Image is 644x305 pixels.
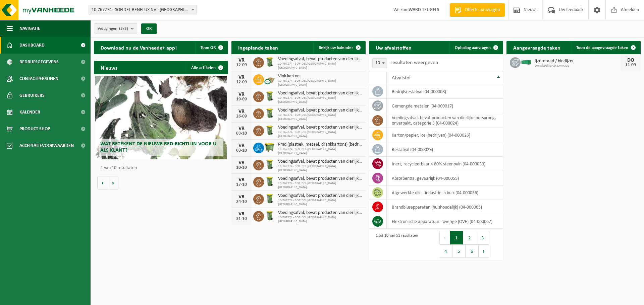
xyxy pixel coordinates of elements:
td: inert, recycleerbaar < 80% steenpuin (04-000030) [387,157,503,171]
a: Alle artikelen [186,61,227,74]
div: VR [235,75,248,80]
td: bedrijfsrestafval (04-000008) [387,84,503,99]
span: Voedingsafval, bevat producten van dierlijke oorsprong, onverpakt, categorie 3 [278,193,362,199]
img: PB-CU [264,73,275,85]
div: VR [235,126,248,131]
span: 10-767274 - SOFIDEL [GEOGRAPHIC_DATA] [GEOGRAPHIC_DATA] [278,147,362,155]
button: 3 [476,231,489,244]
div: 12-09 [235,63,248,68]
img: WB-0140-HPE-GN-50 [264,193,275,204]
span: 10-767274 - SOFIDEL BENELUX NV - DUFFEL [89,5,196,15]
span: Contactpersonen [19,70,58,87]
a: Wat betekent de nieuwe RED-richtlijn voor u als klant? [95,76,227,159]
div: 24-10 [235,200,248,204]
span: 10-767274 - SOFIDEL [GEOGRAPHIC_DATA] [GEOGRAPHIC_DATA] [278,96,362,104]
button: Next [479,244,489,258]
div: VR [235,58,248,63]
span: Afvalstof [392,75,411,81]
div: VR [235,177,248,182]
div: VR [235,194,248,200]
div: VR [235,143,248,148]
div: 03-10 [235,148,248,153]
span: 10-767274 - SOFIDEL [GEOGRAPHIC_DATA] [GEOGRAPHIC_DATA] [278,164,362,172]
div: VR [235,211,248,217]
button: 6 [466,244,479,258]
div: DO [624,58,637,63]
button: Volgende [108,176,118,189]
span: Offerte aanvragen [463,7,501,13]
span: Bekijk uw kalender [319,46,353,50]
img: WB-0140-HPE-GN-50 [264,125,275,136]
img: HK-XC-30-VE [521,59,532,65]
div: 12-09 [235,80,248,85]
td: brandblusapparaten (huishoudelijk) (04-000065) [387,200,503,214]
div: 17-10 [235,182,248,187]
span: 10-767274 - SOFIDEL [GEOGRAPHIC_DATA] [GEOGRAPHIC_DATA] [278,130,362,138]
td: restafval (04-000029) [387,142,503,157]
img: WB-1100-HPE-GN-50 [264,142,275,153]
span: Kalender [19,104,40,121]
td: afgewerkte olie - industrie in bulk (04-000056) [387,185,503,200]
h2: Ingeplande taken [231,41,285,54]
span: Navigatie [19,20,40,37]
p: 1 van 10 resultaten [101,166,225,170]
label: resultaten weergeven [390,60,438,65]
span: Wat betekent de nieuwe RED-richtlijn voor u als klant? [100,141,216,153]
span: 10-767274 - SOFIDEL [GEOGRAPHIC_DATA] [GEOGRAPHIC_DATA] [278,62,362,70]
div: 1 tot 10 van 51 resultaten [372,230,418,258]
span: Vlak karton [278,74,362,79]
span: 10 [372,58,387,68]
button: Vestigingen(3/3) [94,23,137,33]
span: 10 [373,59,387,68]
span: Voedingsafval, bevat producten van dierlijke oorsprong, onverpakt, categorie 3 [278,210,362,216]
span: Omwisseling op aanvraag [535,64,621,68]
span: 10-767274 - SOFIDEL [GEOGRAPHIC_DATA] [GEOGRAPHIC_DATA] [278,113,362,121]
span: 10-767274 - SOFIDEL BENELUX NV - DUFFEL [89,5,197,15]
iframe: chat widget [3,290,112,305]
img: WB-0140-HPE-GN-50 [264,107,275,119]
span: 10-767274 - SOFIDEL [GEOGRAPHIC_DATA] [GEOGRAPHIC_DATA] [278,216,362,224]
div: 03-10 [235,131,248,136]
span: Voedingsafval, bevat producten van dierlijke oorsprong, onverpakt, categorie 3 [278,108,362,113]
span: Ijzerdraad / bindijzer [535,59,621,64]
td: voedingsafval, bevat producten van dierlijke oorsprong, onverpakt, categorie 3 (04-000024) [387,113,503,128]
div: VR [235,109,248,114]
span: Voedingsafval, bevat producten van dierlijke oorsprong, onverpakt, categorie 3 [278,125,362,130]
div: 31-10 [235,217,248,221]
div: 26-09 [235,114,248,119]
button: OK [141,23,157,34]
button: 4 [439,244,452,258]
button: 5 [452,244,466,258]
td: absorbentia, gevaarlijk (04-000055) [387,171,503,185]
button: Vorige [97,176,108,189]
img: WB-0140-HPE-GN-50 [264,56,275,68]
strong: WARD TEUGELS [409,7,439,12]
span: 10-767274 - SOFIDEL [GEOGRAPHIC_DATA] [GEOGRAPHIC_DATA] [278,79,362,87]
h2: Uw afvalstoffen [369,41,418,54]
a: Bekijk uw kalender [313,41,365,54]
img: WB-0140-HPE-GN-50 [264,176,275,187]
a: Toon de aangevraagde taken [571,41,640,54]
count: (3/3) [119,26,128,31]
a: Offerte aanvragen [449,3,505,17]
button: Previous [439,231,450,244]
h2: Aangevraagde taken [506,41,567,54]
span: Gebruikers [19,87,45,104]
div: 19-09 [235,97,248,102]
span: 10-767274 - SOFIDEL [GEOGRAPHIC_DATA] [GEOGRAPHIC_DATA] [278,199,362,207]
span: 10-767274 - SOFIDEL [GEOGRAPHIC_DATA] [GEOGRAPHIC_DATA] [278,181,362,189]
span: Voedingsafval, bevat producten van dierlijke oorsprong, onverpakt, categorie 3 [278,176,362,181]
span: Toon de aangevraagde taken [576,46,628,50]
div: 10-10 [235,165,248,170]
button: Toon QR [195,41,227,54]
a: Ophaling aanvragen [449,41,502,54]
span: Voedingsafval, bevat producten van dierlijke oorsprong, onverpakt, categorie 3 [278,57,362,62]
td: gemengde metalen (04-000017) [387,99,503,113]
span: Acceptatievoorwaarden [19,137,74,154]
span: Product Shop [19,121,50,137]
div: 11-09 [624,63,637,68]
td: elektronische apparatuur - overige (OVE) (04-000067) [387,214,503,229]
span: Voedingsafval, bevat producten van dierlijke oorsprong, onverpakt, categorie 3 [278,91,362,96]
td: karton/papier, los (bedrijven) (04-000026) [387,128,503,142]
span: Ophaling aanvragen [455,46,491,50]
